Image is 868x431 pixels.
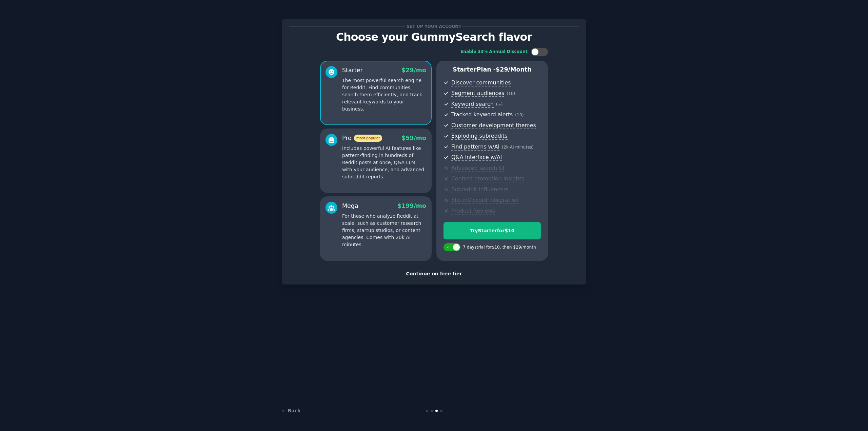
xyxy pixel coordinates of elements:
[460,49,528,55] div: Enable 33% Annual Discount
[289,270,579,277] div: Continue on free tier
[451,111,513,118] span: Tracked keyword alerts
[451,165,504,172] span: Advanced search UI
[342,202,358,210] div: Mega
[342,66,363,75] div: Starter
[451,133,507,140] span: Exploding subreddits
[354,135,382,142] span: most popular
[451,186,508,193] span: Subreddit influencers
[451,197,518,204] span: Slack/Discord integration
[397,202,426,209] span: $ 199 /mo
[342,145,426,180] p: Includes powerful AI features like pattern-finding in hundreds of Reddit posts at once, Q&A LLM w...
[401,67,426,74] span: $ 29 /mo
[451,90,504,97] span: Segment audiences
[401,135,426,141] span: $ 59 /mo
[515,113,524,117] span: ( 10 )
[443,65,541,74] p: Starter Plan -
[451,143,499,151] span: Find patterns w/AI
[451,208,495,215] span: Product Reviews
[507,91,515,96] span: ( 10 )
[496,102,503,107] span: ( ∞ )
[451,154,502,161] span: Q&A interface w/AI
[451,79,511,86] span: Discover communities
[443,222,541,239] button: TryStarterfor$10
[342,134,382,142] div: Pro
[444,227,540,234] div: Try Starter for $10
[282,408,300,413] a: ← Back
[451,101,494,108] span: Keyword search
[342,77,426,113] p: The most powerful search engine for Reddit. Find communities, search them efficiently, and track ...
[289,31,579,43] p: Choose your GummySearch flavor
[451,175,524,182] span: Content promotion insights
[496,66,532,73] span: $ 29 /month
[451,122,536,129] span: Customer development themes
[342,213,426,248] p: For those who analyze Reddit at scale, such as customer research firms, startup studios, or conte...
[463,244,536,251] div: 7 days trial for $10 , then $ 29 /month
[502,145,534,150] span: ( 2k AI minutes )
[406,23,463,30] span: Set up your account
